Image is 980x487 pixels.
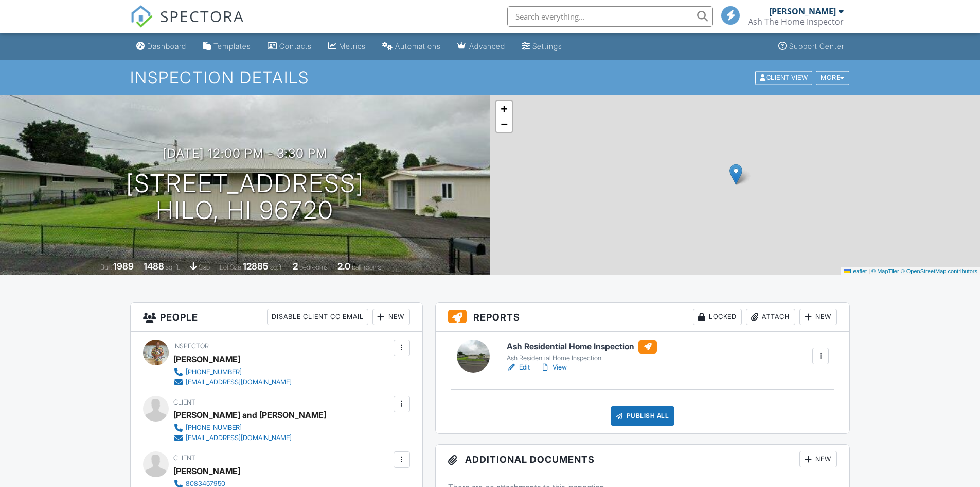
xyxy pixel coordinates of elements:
img: The Best Home Inspection Software - Spectora [130,5,153,28]
h6: Ash Residential Home Inspection [507,340,657,354]
div: [EMAIL_ADDRESS][DOMAIN_NAME] [186,434,292,442]
a: SPECTORA [130,14,244,36]
div: Disable Client CC Email [267,309,368,325]
div: 1989 [113,261,134,272]
a: [EMAIL_ADDRESS][DOMAIN_NAME] [173,377,292,388]
div: [EMAIL_ADDRESS][DOMAIN_NAME] [186,378,292,387]
div: New [799,309,837,325]
h1: Inspection Details [130,69,850,87]
h3: Reports [436,303,850,332]
span: bedrooms [299,263,328,271]
a: © OpenStreetMap contributors [901,268,977,274]
div: Dashboard [147,42,186,51]
span: | [868,268,870,274]
a: Ash Residential Home Inspection Ash Residential Home Inspection [507,340,657,363]
div: Attach [746,309,795,325]
span: sq.ft. [270,263,283,271]
a: Zoom in [496,101,512,116]
div: [PERSON_NAME] [769,6,836,16]
span: Built [100,263,112,271]
div: Metrics [339,42,366,51]
span: sq. ft. [166,263,180,271]
div: [PERSON_NAME] and [PERSON_NAME] [173,407,326,423]
a: © MapTiler [871,268,899,274]
div: Publish All [611,406,675,426]
input: Search everything... [507,6,713,27]
div: Contacts [279,42,312,51]
div: 2.0 [337,261,350,272]
div: [PHONE_NUMBER] [186,424,242,432]
span: Client [173,454,195,462]
a: Dashboard [132,37,190,56]
a: Leaflet [844,268,867,274]
h1: [STREET_ADDRESS] Hilo, HI 96720 [126,170,364,225]
img: Marker [729,164,742,185]
h3: People [131,303,422,332]
a: [EMAIL_ADDRESS][DOMAIN_NAME] [173,433,318,443]
span: − [501,117,507,130]
a: Client View [754,73,815,81]
span: Lot Size [220,263,241,271]
div: Settings [532,42,562,51]
div: Advanced [469,42,505,51]
a: Contacts [263,37,316,56]
a: Templates [199,37,255,56]
a: Zoom out [496,116,512,132]
h3: Additional Documents [436,445,850,474]
span: bathrooms [352,263,381,271]
div: [PHONE_NUMBER] [186,368,242,376]
span: Inspector [173,342,209,350]
div: Ash The Home Inspector [748,16,844,27]
a: Support Center [774,37,848,56]
div: Client View [755,71,812,85]
a: [PHONE_NUMBER] [173,423,318,433]
div: New [799,451,837,467]
div: New [372,309,410,325]
div: 2 [293,261,298,272]
span: Client [173,398,195,406]
div: [PERSON_NAME] [173,463,240,479]
div: 12885 [243,261,269,272]
a: Edit [507,362,530,373]
span: + [501,102,507,115]
div: Ash Residential Home Inspection [507,354,657,362]
span: slab [199,263,210,271]
a: View [540,362,567,373]
div: More [816,71,849,85]
div: Locked [693,309,742,325]
a: Settings [518,37,566,56]
a: [PHONE_NUMBER] [173,367,292,377]
div: [PERSON_NAME] [173,351,240,367]
a: Advanced [453,37,509,56]
span: SPECTORA [160,5,244,27]
h3: [DATE] 12:00 pm - 3:30 pm [163,146,327,160]
div: Automations [395,42,441,51]
div: Templates [213,42,251,51]
a: Metrics [324,37,370,56]
a: Automations (Basic) [378,37,445,56]
div: 1488 [144,261,164,272]
div: Support Center [789,42,844,51]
